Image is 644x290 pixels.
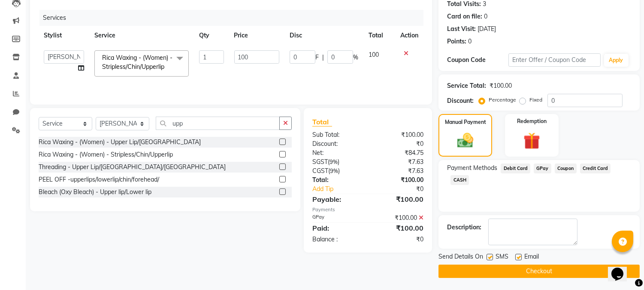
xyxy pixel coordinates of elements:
[368,157,430,167] div: ₹7.63
[306,167,368,176] div: ( )
[368,167,430,176] div: ₹7.63
[194,26,229,45] th: Qty
[438,252,483,263] span: Send Details On
[529,96,542,104] label: Fixed
[229,26,284,45] th: Price
[306,223,368,233] div: Paid:
[368,194,430,204] div: ₹100.00
[330,158,338,165] span: 9%
[39,175,159,184] div: PEEL OFF -upperlips/lowerlip/chin/forehead/
[306,213,368,222] div: GPay
[447,164,497,173] span: Payment Methods
[555,164,577,173] span: Coupon
[353,53,358,62] span: %
[284,26,363,45] th: Disc
[368,235,430,244] div: ₹0
[447,37,466,46] div: Points:
[39,188,151,197] div: Bleach (Oxy Bleach) - Upper lip/Lower lip
[438,265,640,278] button: Checkout
[39,10,430,26] div: Services
[306,194,368,204] div: Payable:
[501,164,530,173] span: Debit Card
[447,25,476,34] div: Last Visit:
[395,26,423,45] th: Action
[39,26,89,45] th: Stylist
[368,130,430,139] div: ₹100.00
[447,12,482,21] div: Card on file:
[452,131,478,150] img: _cash.svg
[468,37,472,46] div: 0
[478,25,496,34] div: [DATE]
[39,163,226,172] div: Threading - Upper Lip/[GEOGRAPHIC_DATA]/[GEOGRAPHIC_DATA]
[89,26,194,45] th: Service
[447,81,486,90] div: Service Total:
[445,118,486,126] label: Manual Payment
[312,206,423,213] div: Payments
[517,117,547,125] label: Redemption
[312,167,328,175] span: CGST
[306,176,368,185] div: Total:
[315,53,319,62] span: F
[369,51,379,59] span: 100
[102,54,172,71] span: Rica Waxing - (Women) - Stripless/Chin/Upperlip
[164,63,168,71] a: x
[518,130,545,151] img: _gift.svg
[306,130,368,139] div: Sub Total:
[368,148,430,157] div: ₹84.75
[447,96,474,105] div: Discount:
[306,148,368,157] div: Net:
[508,53,600,67] input: Enter Offer / Coupon Code
[312,158,328,166] span: SGST
[39,150,173,159] div: Rica Waxing - (Women) - Stripless/Chin/Upperlip
[368,139,430,148] div: ₹0
[322,53,324,62] span: |
[306,185,378,194] a: Add Tip
[39,138,201,147] div: Rica Waxing - (Women) - Upper Lip/[GEOGRAPHIC_DATA]
[156,117,280,130] input: Search or Scan
[368,213,430,222] div: ₹100.00
[580,164,611,173] span: Credit Card
[306,235,368,244] div: Balance :
[306,139,368,148] div: Discount:
[363,26,395,45] th: Total
[490,81,512,90] div: ₹100.00
[534,164,551,173] span: GPay
[378,185,430,194] div: ₹0
[306,157,368,167] div: ( )
[447,56,508,65] div: Coupon Code
[312,117,332,126] span: Total
[489,96,516,104] label: Percentage
[330,167,338,174] span: 9%
[608,256,635,281] iframe: chat widget
[368,176,430,185] div: ₹100.00
[368,223,430,233] div: ₹100.00
[447,223,481,232] div: Description:
[604,54,629,67] button: Apply
[496,252,508,263] span: SMS
[484,12,487,21] div: 0
[450,175,469,185] span: CASH
[524,252,539,263] span: Email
